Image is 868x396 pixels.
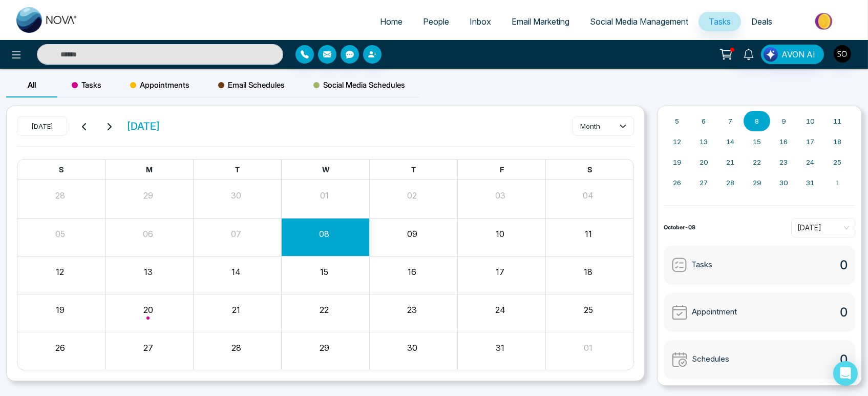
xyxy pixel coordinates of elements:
[17,159,634,371] div: Month View
[231,342,241,354] button: 28
[726,179,734,187] abbr: October 28, 2025
[728,117,732,125] abbr: October 7, 2025
[673,179,681,187] abbr: October 26, 2025
[807,137,815,146] abbr: October 17, 2025
[664,111,690,131] button: October 5, 2025
[824,152,851,172] button: October 25, 2025
[726,158,734,166] abbr: October 21, 2025
[587,165,592,174] span: S
[55,189,65,202] button: 28
[322,165,329,174] span: W
[698,12,741,31] a: Tasks
[413,12,459,31] a: People
[797,152,823,172] button: October 24, 2025
[126,118,160,134] span: [DATE]
[781,117,786,125] abbr: October 9, 2025
[690,172,717,193] button: October 27, 2025
[55,342,65,354] button: 26
[690,111,717,131] button: October 6, 2025
[806,117,815,125] abbr: October 10, 2025
[16,7,78,33] img: Nova CRM Logo
[770,131,797,152] button: October 16, 2025
[673,137,681,146] abbr: October 12, 2025
[130,79,189,91] span: Appointments
[231,228,241,240] button: 07
[690,131,717,152] button: October 13, 2025
[231,266,241,278] button: 14
[56,304,65,316] button: 19
[320,189,329,202] button: 01
[700,137,708,146] abbr: October 13, 2025
[671,351,688,368] img: Schedules
[55,228,65,240] button: 05
[840,350,848,369] span: 0
[834,45,851,63] img: User Avatar
[744,111,770,131] button: October 8, 2025
[709,16,731,27] span: Tasks
[751,16,772,27] span: Deals
[231,189,241,202] button: 30
[770,152,797,172] button: October 23, 2025
[664,131,690,152] button: October 12, 2025
[761,45,824,64] button: AVON AI
[590,16,688,27] span: Social Media Management
[459,12,501,31] a: Inbox
[146,165,153,174] span: M
[407,228,417,240] button: 09
[741,12,782,31] a: Deals
[717,152,744,172] button: October 21, 2025
[408,189,417,202] button: 02
[671,304,688,321] img: Appointment
[495,189,505,202] button: 03
[143,189,153,202] button: 29
[664,224,695,231] strong: October-08
[797,131,823,152] button: October 17, 2025
[690,152,717,172] button: October 20, 2025
[143,342,153,354] button: 27
[218,79,285,91] span: Email Schedules
[583,189,594,202] button: 04
[779,179,788,187] abbr: October 30, 2025
[664,152,690,172] button: October 19, 2025
[717,111,744,131] button: October 7, 2025
[835,179,839,187] abbr: November 1, 2025
[584,304,593,316] button: 25
[370,12,413,31] a: Home
[512,16,569,27] span: Email Marketing
[59,165,63,174] span: S
[779,137,788,146] abbr: October 16, 2025
[496,228,504,240] button: 10
[824,131,851,152] button: October 18, 2025
[28,80,36,90] span: All
[717,131,744,152] button: October 14, 2025
[833,117,841,125] abbr: October 11, 2025
[501,12,580,31] a: Email Marketing
[753,158,761,166] abbr: October 22, 2025
[144,266,153,278] button: 13
[411,165,416,174] span: T
[753,137,761,146] abbr: October 15, 2025
[700,158,708,166] abbr: October 20, 2025
[500,165,504,174] span: F
[496,342,504,354] button: 31
[770,111,797,131] button: October 9, 2025
[702,117,706,125] abbr: October 6, 2025
[585,228,592,240] button: 11
[755,117,759,125] abbr: October 8, 2025
[143,228,153,240] button: 06
[788,10,862,33] img: Market-place.gif
[407,342,417,354] button: 30
[671,257,687,273] img: Tasks
[744,152,770,172] button: October 22, 2025
[17,116,67,136] button: [DATE]
[496,266,504,278] button: 17
[691,259,712,271] span: Tasks
[840,256,848,274] span: 0
[584,342,592,354] button: 01
[807,158,815,166] abbr: October 24, 2025
[380,16,403,27] span: Home
[770,172,797,193] button: October 30, 2025
[833,137,841,146] abbr: October 18, 2025
[824,111,851,131] button: October 11, 2025
[320,304,329,316] button: 22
